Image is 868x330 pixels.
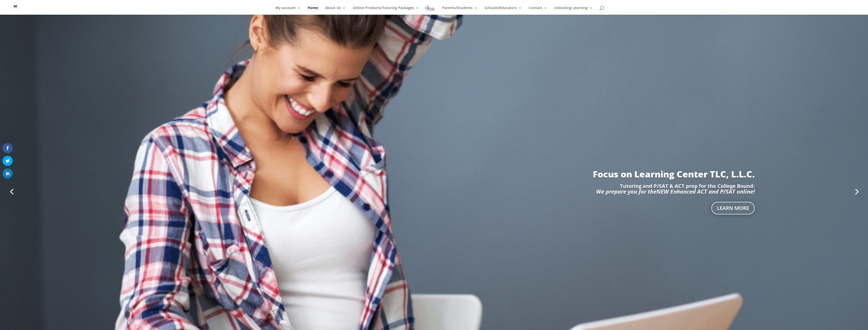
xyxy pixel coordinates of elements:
[593,168,755,180] a: Focus on Learning Center TLC, L.L.C.
[325,6,346,15] a: About Us
[425,5,435,12] img: Focus on Learning
[529,6,547,15] a: Contact
[113,184,755,189] p: Tutoring and P/SAT & ACT prep for the College Bound:
[656,188,755,195] em: NEW Enhanced ACT and P/SAT online!
[711,202,755,214] a: Learn More
[485,6,522,15] a: Schools/Educators
[308,6,318,15] a: Home
[353,6,419,15] a: Online Products/Tutoring Packages
[275,6,301,15] a: My account
[442,6,478,15] a: Parents/Students
[596,188,656,195] em: We prepare you for the
[554,6,593,15] a: Unlocking Learning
